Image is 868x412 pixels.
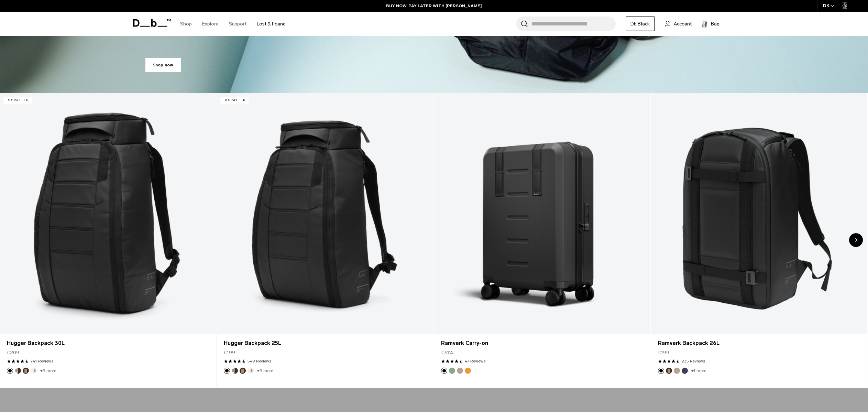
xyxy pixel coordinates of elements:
button: Espresso [666,368,672,374]
a: 235 reviews [682,358,705,364]
button: Espresso [240,368,246,374]
a: Ramverk Carry-on [434,93,650,334]
button: Black Out [7,368,13,374]
a: 47 reviews [465,358,485,364]
a: Hugger Backpack 30L [7,339,209,347]
button: Fogbow Beige [457,368,463,374]
a: Hugger Backpack 25L [224,339,426,347]
a: Account [665,20,692,28]
a: 741 reviews [31,358,53,364]
button: Parhelion Orange [465,368,471,374]
a: +1 more [691,368,706,373]
span: Bag [711,20,719,28]
a: Ramverk Carry-on [441,339,644,347]
a: +9 more [257,368,273,373]
a: Hugger Backpack 25L [217,93,433,334]
a: Shop now [145,58,181,72]
span: €374 [441,349,453,356]
button: Espresso [23,368,29,374]
button: Fogbow Beige [674,368,680,374]
div: Next slide [849,233,863,247]
nav: Main Navigation [175,12,291,36]
button: Black Out [658,368,664,374]
button: Oatmilk [248,368,254,374]
a: Support [229,12,246,36]
button: Bag [702,20,719,28]
button: Oatmilk [31,368,37,374]
span: €199 [224,349,235,356]
span: €199 [658,349,669,356]
button: Black Out [224,368,230,374]
a: Explore [202,12,219,36]
a: Ramverk Backpack 26L [658,339,860,347]
button: Green Ray [449,368,455,374]
a: Lost & Found [257,12,286,36]
p: Bestseller [220,97,249,104]
a: BUY NOW, PAY LATER WITH [PERSON_NAME] [386,3,482,9]
button: Cappuccino [232,368,238,374]
a: +9 more [40,368,56,373]
a: Ramverk Backpack 26L [651,93,867,334]
div: 3 / 20 [434,93,651,388]
a: Db Black [626,17,655,31]
a: Shop [180,12,192,36]
p: Bestseller [3,97,32,104]
button: Cappuccino [15,368,21,374]
div: 4 / 20 [651,93,868,388]
a: 549 reviews [248,358,271,364]
span: Account [674,20,692,28]
div: 2 / 20 [217,93,434,388]
button: Blue Hour [682,368,688,374]
button: Black Out [441,368,447,374]
span: €209 [7,349,19,356]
